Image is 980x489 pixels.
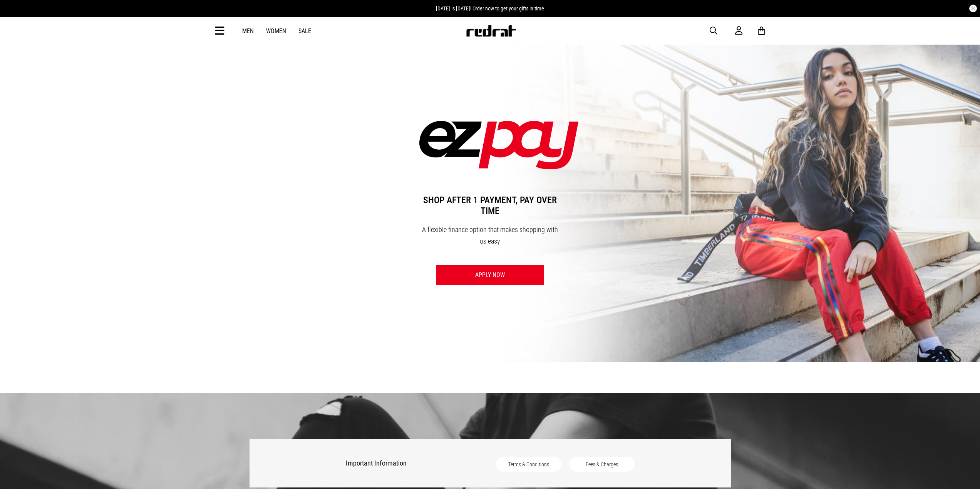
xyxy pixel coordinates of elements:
span: Shop after 1 payment, pay over time [419,187,561,224]
a: Women [266,27,286,35]
a: Men [242,27,254,35]
a: Apply Now [436,265,544,285]
span: [DATE] is [DATE]! Order now to get your gifts in time [436,5,544,12]
h2: Important Information [346,454,461,472]
a: Terms & Conditions [508,461,549,467]
a: Sale [298,27,311,35]
a: Fees & Charges [586,461,618,467]
img: Redrat logo [466,25,516,37]
img: ezpay-log-new-black.png [419,121,579,169]
span: A flexible finance option that makes shopping with us easy [422,225,558,245]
